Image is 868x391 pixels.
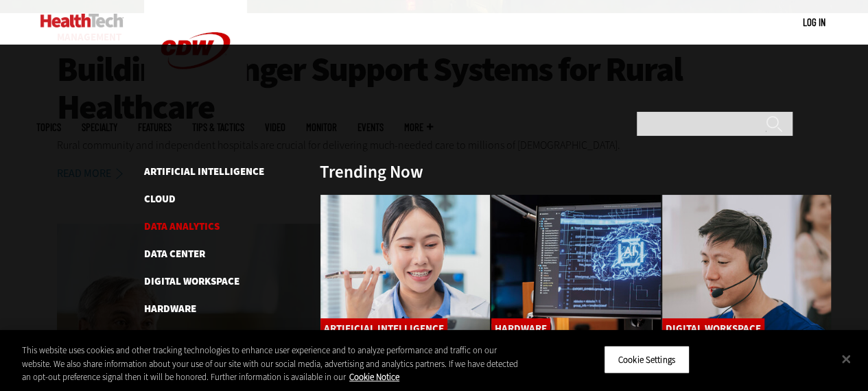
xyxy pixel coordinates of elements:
[803,15,825,29] div: User menu
[144,220,220,233] a: Data Analytics
[320,163,423,180] h3: Trending Now
[40,14,124,27] img: Home
[144,192,176,206] a: Cloud
[491,318,550,339] a: Hardware
[144,329,189,343] a: Internet
[491,194,661,340] img: Desktop monitor with brain AI concept
[320,318,447,339] a: Artificial Intelligence
[349,371,399,383] a: More information about your privacy
[604,345,690,374] button: Cookie Settings
[144,165,264,178] a: Artificial Intelligence
[22,344,521,384] div: This website uses cookies and other tracking technologies to enhance user experience and to analy...
[662,318,764,339] a: Digital Workspace
[661,194,832,340] img: Healthcare contact center
[320,194,491,340] img: Doctor using phone to dictate to tablet
[144,302,196,316] a: Hardware
[144,274,239,288] a: Digital Workspace
[803,16,825,28] a: Log in
[831,344,861,374] button: Close
[144,247,205,261] a: Data Center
